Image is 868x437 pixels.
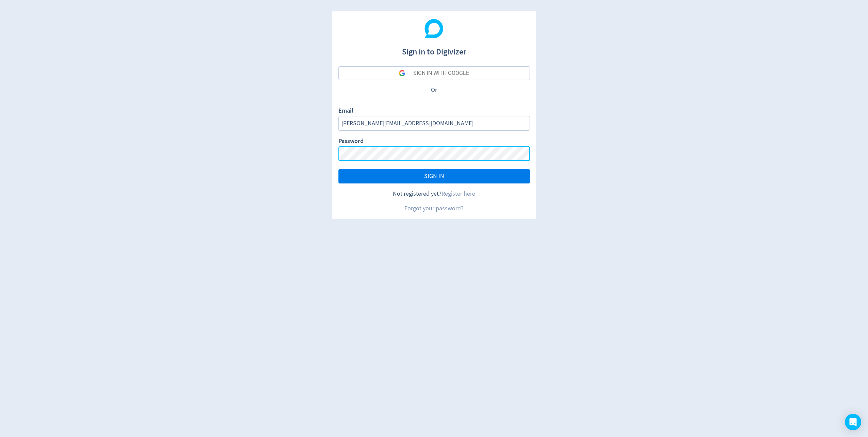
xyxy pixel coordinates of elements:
[338,169,530,183] button: SIGN IN
[338,137,364,146] label: Password
[338,190,530,198] div: Not registered yet?
[845,414,861,430] div: Open Intercom Messenger
[404,205,464,212] a: Forgot your password?
[338,66,530,80] button: SIGN IN WITH GOOGLE
[338,40,530,58] h1: Sign in to Digivizer
[338,107,353,116] label: Email
[424,173,444,179] span: SIGN IN
[413,66,469,80] div: SIGN IN WITH GOOGLE
[424,19,444,38] img: Digivizer Logo
[441,190,475,198] a: Register here
[428,86,440,94] p: Or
